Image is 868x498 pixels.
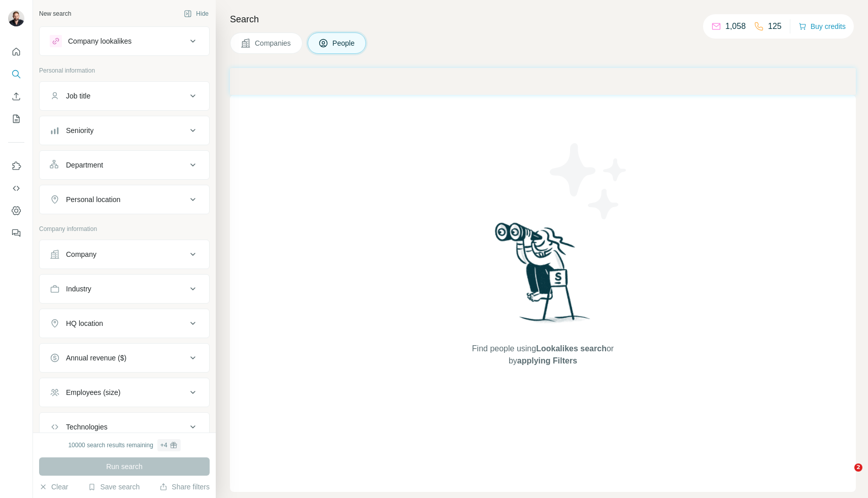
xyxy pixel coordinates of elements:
[8,202,24,220] button: Dashboard
[66,318,103,328] div: HQ location
[159,482,210,492] button: Share filters
[39,482,68,492] button: Clear
[66,160,103,170] div: Department
[39,224,210,234] p: Company information
[40,29,209,53] button: Company lookalikes
[490,220,596,333] img: Surfe Illustration - Woman searching with binoculars
[39,9,71,18] div: New search
[517,356,577,365] span: applying Filters
[332,38,356,48] span: People
[230,12,856,26] h4: Search
[854,463,862,472] span: 2
[833,463,858,488] iframe: Intercom live chat
[66,422,108,432] div: Technologies
[66,125,93,136] div: Seniority
[40,187,209,212] button: Personal location
[66,353,126,363] div: Annual revenue ($)
[768,20,782,32] p: 125
[8,65,24,83] button: Search
[8,224,24,242] button: Feedback
[8,179,24,197] button: Use Surfe API
[66,194,120,205] div: Personal location
[66,284,91,294] div: Industry
[40,346,209,370] button: Annual revenue ($)
[725,20,746,32] p: 1,058
[40,118,209,143] button: Seniority
[40,153,209,177] button: Department
[798,19,846,34] button: Buy credits
[8,87,24,106] button: Enrich CSV
[88,482,140,492] button: Save search
[66,249,96,259] div: Company
[40,84,209,108] button: Job title
[66,387,120,397] div: Employees (size)
[8,157,24,175] button: Use Surfe on LinkedIn
[40,311,209,336] button: HQ location
[39,66,210,75] p: Personal information
[66,91,90,101] div: Job title
[255,38,292,48] span: Companies
[68,439,180,451] div: 10000 search results remaining
[40,415,209,439] button: Technologies
[177,6,216,21] button: Hide
[461,343,624,367] span: Find people using or by
[8,10,24,26] img: Avatar
[40,380,209,405] button: Employees (size)
[160,441,168,450] div: + 4
[8,43,24,61] button: Quick start
[230,68,856,95] iframe: Banner
[40,242,209,267] button: Company
[40,277,209,301] button: Industry
[68,36,131,46] div: Company lookalikes
[8,110,24,128] button: My lists
[536,344,607,353] span: Lookalikes search
[543,136,635,227] img: Surfe Illustration - Stars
